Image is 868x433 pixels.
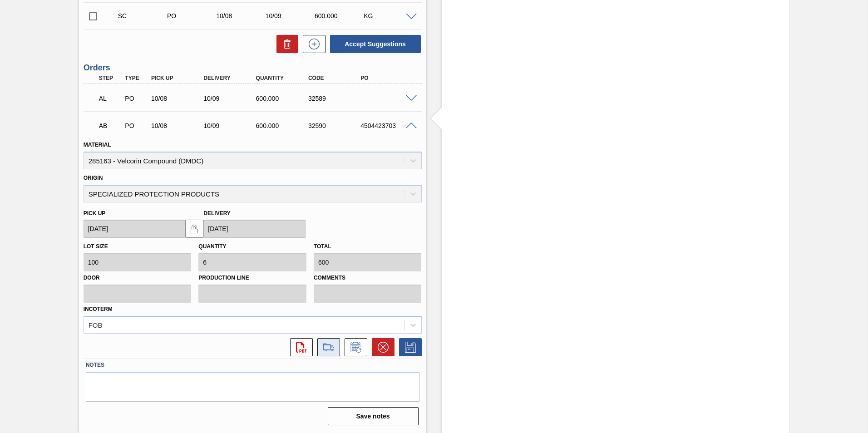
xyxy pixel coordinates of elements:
[165,12,220,20] div: Purchase order
[84,271,192,285] label: Door
[203,220,306,238] input: mm/dd/yyyy
[325,34,422,54] div: Accept Suggestions
[361,12,416,20] div: KG
[99,95,122,102] p: AL
[313,338,340,356] div: Go to Load Composition
[185,220,203,238] button: locked
[198,271,306,285] label: Production Line
[198,243,226,250] label: Quantity
[123,122,150,129] div: Purchase order
[286,338,313,356] div: Open PDF file
[84,220,186,238] input: mm/dd/yyyy
[84,142,111,148] label: Material
[314,271,422,285] label: Comments
[97,89,124,108] div: Awaiting Load Composition
[149,75,207,81] div: Pick up
[201,95,260,102] div: 10/09/2025
[149,122,207,129] div: 10/08/2025
[367,338,395,356] div: Cancel Order
[263,12,318,20] div: 10/09/2025
[254,122,312,129] div: 600.000
[149,95,207,102] div: 10/08/2025
[358,122,417,129] div: 4504423703
[330,35,421,53] button: Accept Suggestions
[272,35,298,53] div: Delete Suggestions
[312,12,367,20] div: 600.000
[116,12,171,20] div: Suggestion Created
[395,338,422,356] div: Save Order
[306,95,365,102] div: 32589
[306,75,365,81] div: Code
[306,122,365,129] div: 32590
[254,75,312,81] div: Quantity
[214,12,269,20] div: 10/08/2025
[314,243,331,250] label: Total
[254,95,312,102] div: 600.000
[298,35,325,53] div: New suggestion
[358,75,417,81] div: PO
[84,243,108,250] label: Lot size
[201,75,260,81] div: Delivery
[84,306,113,312] label: Incoterm
[203,210,231,216] label: Delivery
[340,338,367,356] div: Inform order change
[97,116,124,136] div: Awaiting Billing
[99,122,122,129] p: AB
[84,175,103,181] label: Origin
[123,75,150,81] div: Type
[84,63,422,73] h3: Orders
[89,321,103,329] div: FOB
[328,407,419,425] button: Save notes
[86,359,419,372] label: Notes
[84,210,106,216] label: Pick up
[189,223,200,234] img: locked
[123,95,150,102] div: Purchase order
[201,122,260,129] div: 10/09/2025
[97,75,124,81] div: Step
